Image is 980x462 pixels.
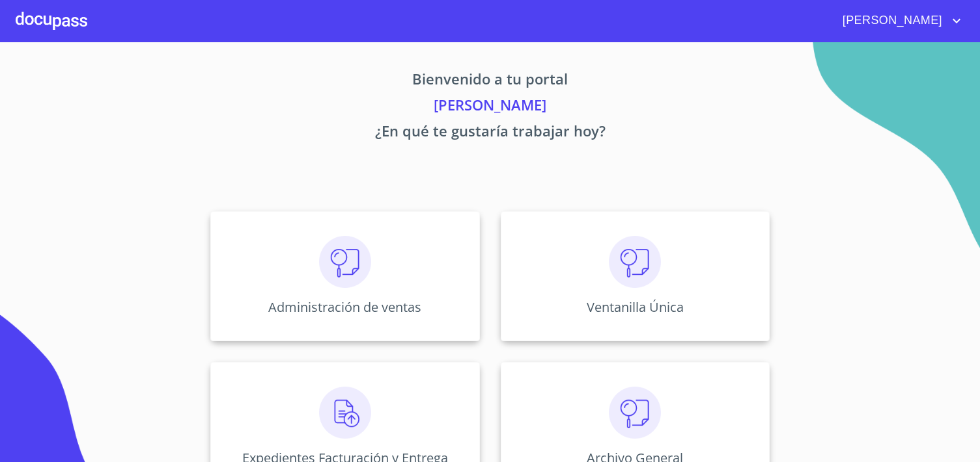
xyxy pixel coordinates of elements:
[609,387,661,439] img: consulta.png
[609,236,661,288] img: consulta.png
[587,298,684,316] p: Ventanilla Única
[89,120,891,146] p: ¿En qué te gustaría trabajar hoy?
[319,387,371,439] img: carga.png
[268,298,421,316] p: Administración de ventas
[89,94,891,120] p: [PERSON_NAME]
[319,236,371,288] img: consulta.png
[89,68,891,94] p: Bienvenido a tu portal
[833,10,949,31] span: [PERSON_NAME]
[833,10,964,31] button: account of current user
